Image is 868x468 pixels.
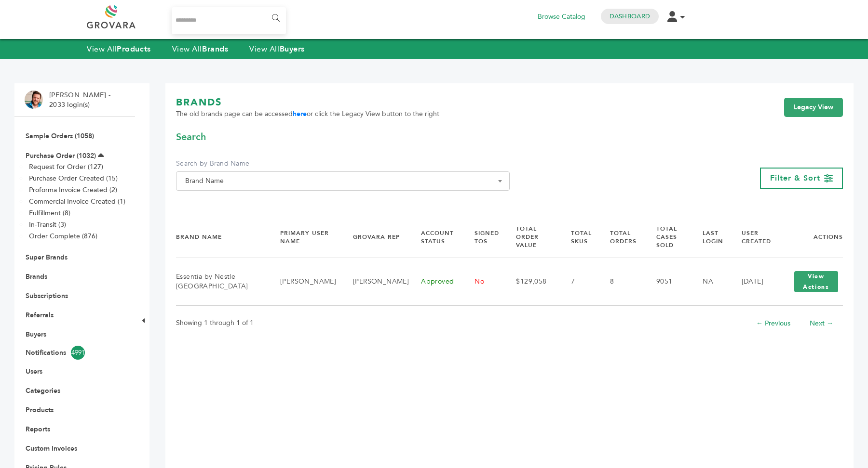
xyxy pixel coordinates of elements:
td: 8 [598,258,644,305]
td: NA [691,258,729,305]
p: Showing 1 through 1 of 1 [176,317,254,329]
td: [DATE] [730,258,777,305]
a: Subscriptions [26,291,68,300]
li: [PERSON_NAME] - 2033 login(s) [49,91,113,109]
th: Total Order Value [504,217,559,258]
strong: Products [117,44,150,54]
label: Search by Brand Name [176,159,510,169]
td: Essentia by Nestle [GEOGRAPHIC_DATA] [176,258,268,305]
a: Purchase Order Created (15) [29,174,118,183]
a: Request for Order (127) [29,162,103,171]
td: Approved [409,258,462,305]
a: Proforma Invoice Created (2) [29,185,117,195]
a: Users [26,367,42,376]
span: Search [176,130,206,144]
a: Sample Orders (1058) [26,131,94,141]
a: Buyers [26,330,46,339]
a: Order Complete (876) [29,232,97,241]
a: Purchase Order (1032) [26,151,96,160]
td: 7 [559,258,598,305]
a: Dashboard [610,12,650,21]
button: View Actions [794,271,838,292]
span: Brand Name [181,174,504,188]
a: Browse Catalog [538,12,585,22]
td: 9051 [644,258,691,305]
a: View AllBuyers [249,44,305,54]
a: View AllProducts [87,44,151,54]
a: Reports [26,425,50,434]
td: [PERSON_NAME] [268,258,341,305]
a: Referrals [26,311,54,320]
a: Super Brands [26,253,68,262]
th: Account Status [409,217,462,258]
th: Last Login [691,217,729,258]
a: Commercial Invoice Created (1) [29,197,125,206]
a: Next → [810,319,833,328]
strong: Brands [202,44,228,54]
span: 4991 [71,346,85,360]
span: The old brands page can be accessed or click the Legacy View button to the right [176,109,439,119]
h1: BRANDS [176,96,439,109]
span: Brand Name [176,171,510,191]
td: $129,058 [504,258,559,305]
th: Actions [777,217,843,258]
a: Fulfillment (8) [29,208,70,218]
a: In-Transit (3) [29,220,66,229]
th: Total Orders [598,217,644,258]
a: Categories [26,386,60,395]
strong: Buyers [280,44,305,54]
span: Filter & Sort [770,173,820,183]
th: Signed TOS [462,217,504,258]
a: Notifications4991 [26,346,124,360]
input: Search... [172,7,286,34]
a: Brands [26,272,47,281]
a: View AllBrands [172,44,229,54]
a: ← Previous [756,319,790,328]
th: Total Cases Sold [644,217,691,258]
a: Legacy View [784,98,843,117]
th: User Created [730,217,777,258]
a: here [293,109,307,118]
a: Custom Invoices [26,444,77,453]
td: No [462,258,504,305]
th: Brand Name [176,217,268,258]
a: Products [26,405,54,415]
th: Primary User Name [268,217,341,258]
th: Grovara Rep [341,217,409,258]
th: Total SKUs [559,217,598,258]
td: [PERSON_NAME] [341,258,409,305]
